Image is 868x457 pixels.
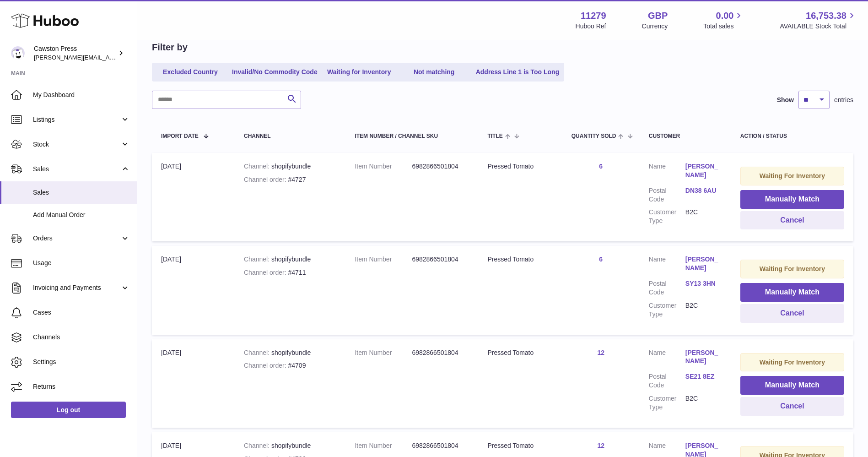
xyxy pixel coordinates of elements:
a: DN38 6AU [685,186,722,195]
h2: Filter by [152,41,188,54]
div: shopifybundle [244,348,336,357]
strong: Channel [244,163,271,170]
span: Listings [33,115,120,124]
button: Manually Match [740,283,844,302]
label: Show [777,96,794,104]
div: shopifybundle [244,255,336,264]
span: Title [487,133,502,139]
div: shopifybundle [244,162,336,171]
div: Action / Status [740,133,844,139]
span: Sales [33,188,130,197]
div: Pressed Tomato [487,162,553,171]
dt: Name [649,348,685,368]
div: #4709 [244,361,336,370]
td: [DATE] [152,339,235,428]
a: Invalid/No Commodity Code [229,65,321,80]
td: [DATE] [152,153,235,241]
td: [DATE] [152,246,235,334]
a: 6 [599,163,603,170]
span: Sales [33,165,120,174]
div: Item Number / Channel SKU [355,133,469,139]
dd: 6982866501804 [412,348,469,357]
a: Address Line 1 is Too Long [473,65,563,80]
span: 0.00 [716,10,734,22]
span: Add Manual Order [33,211,130,219]
a: SY13 3HN [685,279,722,288]
strong: Waiting For Inventory [760,172,825,180]
strong: Waiting For Inventory [760,265,825,272]
dd: 6982866501804 [412,255,469,264]
a: [PERSON_NAME] [685,348,722,366]
div: Pressed Tomato [487,441,553,450]
span: 16,753.38 [806,10,846,22]
span: Settings [33,358,130,366]
span: Quantity Sold [571,133,616,139]
div: Huboo Ref [576,22,606,31]
strong: Channel [244,256,271,263]
span: entries [834,96,853,104]
dd: B2C [685,208,722,225]
strong: GBP [648,10,668,22]
strong: Channel order [244,176,288,183]
strong: Channel [244,442,271,449]
button: Cancel [740,211,844,230]
span: Usage [33,259,130,267]
a: 0.00 Total sales [703,10,744,31]
span: My Dashboard [33,91,130,99]
strong: Waiting For Inventory [760,359,825,366]
button: Cancel [740,304,844,323]
dt: Customer Type [649,208,685,225]
div: Pressed Tomato [487,255,553,264]
a: 12 [597,349,604,356]
div: Customer [649,133,722,139]
span: Channels [33,333,130,342]
dt: Item Number [355,255,412,264]
span: [PERSON_NAME][EMAIL_ADDRESS][PERSON_NAME][DOMAIN_NAME] [34,54,232,61]
strong: Channel order [244,269,288,276]
button: Manually Match [740,376,844,395]
a: Waiting for Inventory [323,65,396,80]
a: 12 [597,442,604,449]
div: Currency [642,22,668,31]
span: Stock [33,140,120,149]
dt: Item Number [355,441,412,450]
dd: B2C [685,394,722,412]
span: Invoicing and Payments [33,283,120,292]
dt: Postal Code [649,279,685,297]
dt: Name [649,255,685,275]
button: Cancel [740,397,844,416]
dt: Postal Code [649,186,685,204]
button: Manually Match [740,190,844,209]
span: AVAILABLE Stock Total [780,22,857,31]
div: #4711 [244,268,336,277]
div: Pressed Tomato [487,348,553,357]
span: Total sales [703,22,744,31]
div: #4727 [244,175,336,184]
a: [PERSON_NAME] [685,255,722,272]
a: SE21 8EZ [685,372,722,381]
a: [PERSON_NAME] [685,162,722,180]
dd: 6982866501804 [412,162,469,171]
span: Import date [161,133,199,139]
strong: Channel order [244,362,288,369]
a: 6 [599,256,603,263]
dt: Name [649,162,685,182]
dd: B2C [685,301,722,319]
strong: 11279 [581,10,606,22]
div: Channel [244,133,336,139]
div: Cawston Press [34,44,116,62]
dt: Item Number [355,162,412,171]
span: Cases [33,308,130,317]
dt: Customer Type [649,394,685,412]
span: Orders [33,234,120,243]
a: Log out [11,402,126,418]
a: 16,753.38 AVAILABLE Stock Total [780,10,857,31]
a: Excluded Country [154,65,227,80]
a: Not matching [398,65,471,80]
div: shopifybundle [244,441,336,450]
img: thomas.carson@cawstonpress.com [11,46,25,60]
dt: Customer Type [649,301,685,319]
strong: Channel [244,349,271,356]
dd: 6982866501804 [412,441,469,450]
dt: Item Number [355,348,412,357]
